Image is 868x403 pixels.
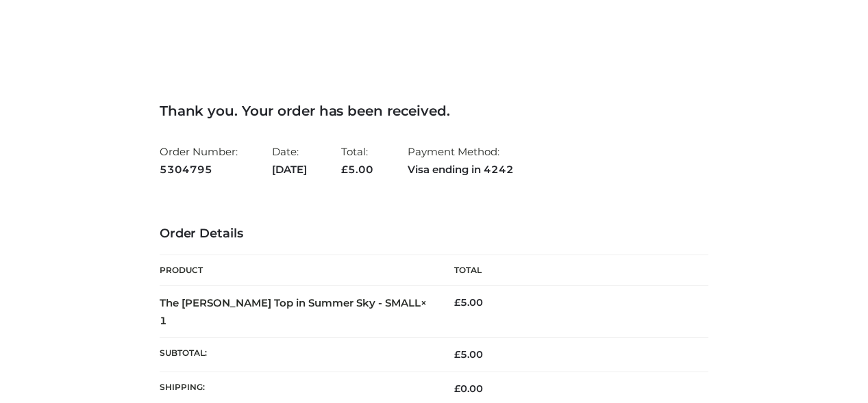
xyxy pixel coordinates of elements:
[454,296,460,309] span: £
[341,163,373,176] span: 5.00
[454,296,483,309] bdi: 5.00
[160,296,427,327] strong: × 1
[160,226,708,242] h3: Order Details
[272,161,307,179] strong: [DATE]
[160,103,708,119] h3: Thank you. Your order has been received.
[454,348,483,361] span: 5.00
[160,338,434,372] th: Subtotal:
[454,348,460,361] span: £
[434,255,708,286] th: Total
[454,382,483,395] bdi: 0.00
[160,255,434,286] th: Product
[341,163,348,176] span: £
[408,140,514,181] li: Payment Method:
[160,161,238,179] strong: 5304795
[160,140,238,181] li: Order Number:
[408,161,514,179] strong: Visa ending in 4242
[160,296,427,327] strong: The [PERSON_NAME] Top in Summer Sky - SMALL
[454,382,460,395] span: £
[341,140,373,181] li: Total:
[272,140,307,181] li: Date:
